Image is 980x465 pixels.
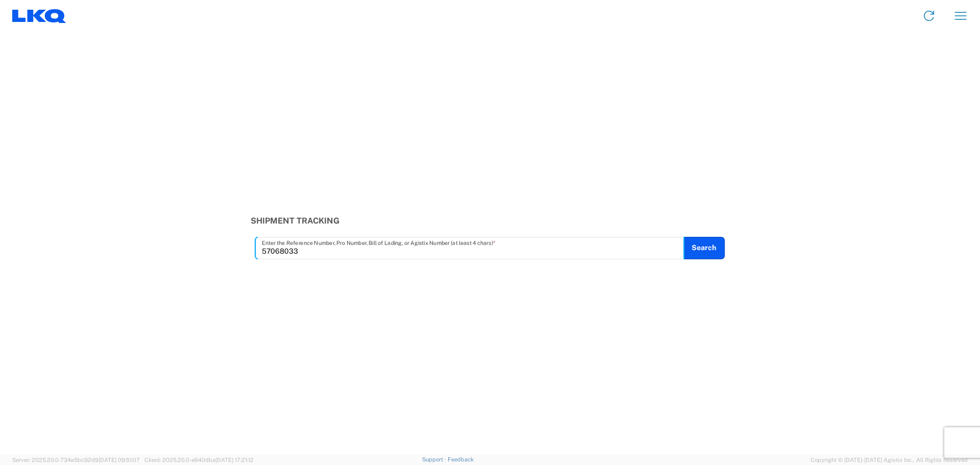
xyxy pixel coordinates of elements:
span: [DATE] 09:51:07 [99,457,140,463]
span: [DATE] 17:21:12 [215,457,254,463]
button: Search [683,237,725,259]
span: Copyright © [DATE]-[DATE] Agistix Inc., All Rights Reserved [811,455,968,464]
a: Feedback [448,456,474,462]
h3: Shipment Tracking [251,216,730,226]
span: Server: 2025.20.0-734e5bc92d9 [12,457,140,463]
a: Support [422,456,448,462]
span: Client: 2025.20.0-e640dba [144,457,254,463]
